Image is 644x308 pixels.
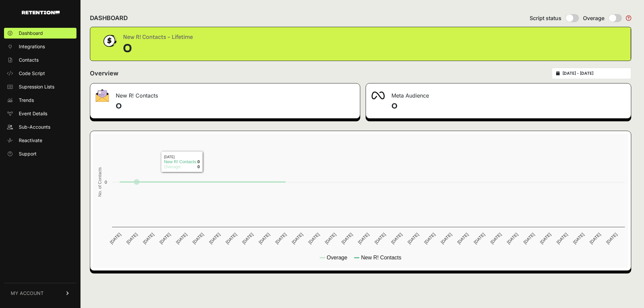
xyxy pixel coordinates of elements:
[407,232,420,245] text: [DATE]
[274,232,287,245] text: [DATE]
[327,255,347,260] text: Overage
[90,69,118,78] h2: Overview
[4,148,76,159] a: Support
[19,83,54,90] span: Supression Lists
[583,14,604,22] span: Overage
[125,232,139,245] text: [DATE]
[555,232,569,245] text: [DATE]
[208,232,221,245] text: [DATE]
[101,33,118,49] img: dollar-coin-05c43ed7efb7bc0c12610022525b4bbbb207c7efeef5aecc26f025e68dcafac9.png
[391,101,626,112] h4: 0
[19,110,47,117] span: Event Details
[90,13,128,23] h2: DASHBOARD
[22,11,60,14] img: Retention.com
[4,41,76,52] a: Integrations
[539,232,552,245] text: [DATE]
[192,232,205,245] text: [DATE]
[19,137,42,144] span: Reactivate
[307,232,320,245] text: [DATE]
[523,232,536,245] text: [DATE]
[506,232,519,245] text: [DATE]
[19,124,50,130] span: Sub-Accounts
[158,232,171,245] text: [DATE]
[175,232,188,245] text: [DATE]
[361,255,401,260] text: New R! Contacts
[572,232,585,245] text: [DATE]
[258,232,271,245] text: [DATE]
[19,70,45,77] span: Code Script
[489,232,502,245] text: [DATE]
[90,83,360,104] div: New R! Contacts
[225,232,238,245] text: [DATE]
[423,232,436,245] text: [DATE]
[456,232,469,245] text: [DATE]
[390,232,403,245] text: [DATE]
[4,135,76,146] a: Reactivate
[105,180,107,185] text: 0
[19,150,37,157] span: Support
[4,68,76,79] a: Code Script
[291,232,304,245] text: [DATE]
[374,232,387,245] text: [DATE]
[440,232,453,245] text: [DATE]
[366,83,631,104] div: Meta Audience
[340,232,354,245] text: [DATE]
[4,95,76,106] a: Trends
[473,232,486,245] text: [DATE]
[324,232,337,245] text: [DATE]
[4,283,76,303] a: MY ACCOUNT
[97,167,102,197] text: No. of Contacts
[4,122,76,132] a: Sub-Accounts
[142,232,155,245] text: [DATE]
[589,232,602,245] text: [DATE]
[4,28,76,39] a: Dashboard
[19,30,43,37] span: Dashboard
[357,232,370,245] text: [DATE]
[605,232,618,245] text: [DATE]
[4,81,76,92] a: Supression Lists
[241,232,254,245] text: [DATE]
[4,55,76,65] a: Contacts
[116,101,355,112] h4: 0
[96,89,109,102] img: fa-envelope-19ae18322b30453b285274b1b8af3d052b27d846a4fbe8435d1a52b978f639a2.png
[123,42,193,55] div: 0
[4,108,76,119] a: Event Details
[123,33,193,42] div: New R! Contacts - Lifetime
[19,43,45,50] span: Integrations
[19,97,34,104] span: Trends
[109,232,122,245] text: [DATE]
[19,57,39,63] span: Contacts
[371,91,385,100] img: fa-meta-2f981b61bb99beabf952f7030308934f19ce035c18b003e963880cc3fabeebb7.png
[11,290,44,297] span: MY ACCOUNT
[530,14,561,22] span: Script status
